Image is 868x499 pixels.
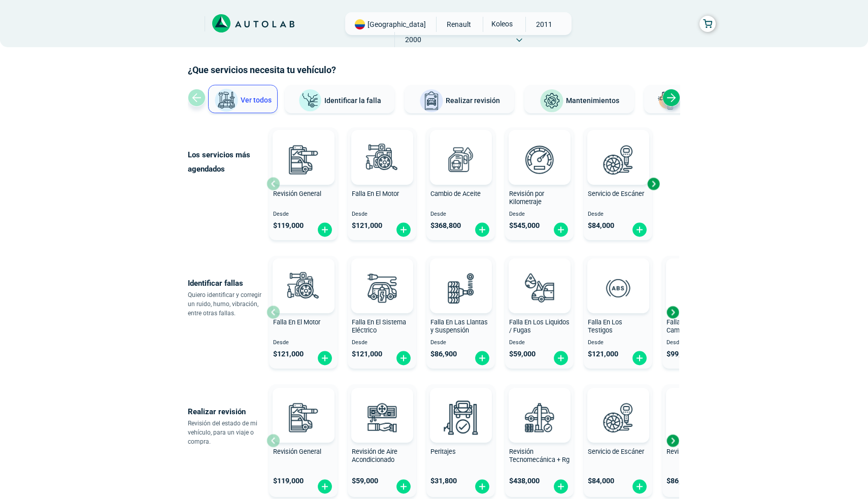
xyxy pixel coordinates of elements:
span: Desde [588,340,648,346]
img: AD0BCuuxAAAAAElFTkSuQmCC [524,390,555,420]
span: $ 121,000 [588,350,618,358]
img: fi_plus-circle2.svg [317,479,333,494]
span: Desde [352,340,412,346]
button: Cambio de Aceite Desde $368,800 [426,127,495,240]
span: $ 84,000 [588,477,614,485]
p: Los servicios más agendados [188,148,266,176]
button: Falla En Las Llantas y Suspensión Desde $86,900 [426,256,495,369]
button: Ver todos [208,85,278,113]
span: Desde [430,211,491,218]
img: AD0BCuuxAAAAAElFTkSuQmCC [446,260,476,291]
img: fi_plus-circle2.svg [474,479,490,494]
button: Falla En El Motor Desde $121,000 [269,256,338,369]
button: Servicio de Escáner Desde $84,000 [584,127,652,240]
span: Desde [430,340,491,346]
span: $ 31,800 [430,477,457,485]
span: $ 84,000 [588,221,614,230]
img: revision_general-v3.svg [281,137,325,182]
span: RENAULT [441,17,477,32]
img: diagnostic_gota-de-sangre-v3.svg [517,265,561,310]
span: Desde [273,340,333,346]
img: fi_plus-circle2.svg [553,350,569,366]
img: AD0BCuuxAAAAAElFTkSuQmCC [288,390,319,420]
span: Revisión General [273,190,321,197]
img: fi_plus-circle2.svg [317,222,333,238]
span: Falla En La Caja de Cambio [666,318,720,335]
button: Realizar revisión [405,85,514,113]
button: Falla En Los Liquidos / Fugas Desde $59,000 [505,256,574,369]
span: Servicio de Escáner [588,190,644,197]
img: diagnostic_bombilla-v3.svg [359,265,404,310]
span: $ 119,000 [273,221,304,230]
span: $ 59,000 [509,350,536,358]
img: revision_por_kilometraje-v3.svg [517,137,561,182]
span: Peritajes [430,448,456,455]
img: fi_plus-circle2.svg [395,222,412,238]
div: Next slide [662,89,680,107]
img: AD0BCuuxAAAAAElFTkSuQmCC [367,390,397,420]
span: $ 121,000 [352,221,382,230]
span: Revisión por Kilometraje [509,190,544,206]
span: Identificar la falla [324,96,381,104]
span: Desde [273,211,333,218]
span: Desde [666,340,727,346]
button: Peritajes $31,800 [426,384,495,497]
span: $ 368,800 [430,221,461,230]
img: diagnostic_diagnostic_abs-v3.svg [595,265,640,310]
span: Revisión Tecnomecánica + Rg [509,448,570,464]
span: $ 86,900 [666,477,693,485]
span: Falla En El Motor [273,318,320,326]
img: AD0BCuuxAAAAAElFTkSuQmCC [603,132,633,162]
button: Falla En El Motor Desde $121,000 [348,127,416,240]
span: Revisión General [273,448,321,455]
img: fi_plus-circle2.svg [395,350,412,366]
img: diagnostic_engine-v3.svg [359,137,404,182]
img: Mantenimientos [540,89,564,113]
img: AD0BCuuxAAAAAElFTkSuQmCC [524,260,555,291]
span: $ 545,000 [509,221,540,230]
p: Realizar revisión [188,405,266,419]
img: AD0BCuuxAAAAAElFTkSuQmCC [288,132,319,162]
span: $ 86,900 [430,350,457,358]
span: Falla En El Motor [352,190,399,197]
span: [GEOGRAPHIC_DATA] [368,19,426,29]
span: Revisión de Batería [666,448,721,455]
img: fi_plus-circle2.svg [395,479,412,494]
button: Revisión Tecnomecánica + Rg $438,000 [505,384,574,497]
button: Revisión de Batería $86,900 [662,384,731,497]
span: $ 99,000 [666,350,693,358]
span: Falla En Los Liquidos / Fugas [509,318,570,335]
img: Ver todos [214,88,239,113]
img: fi_plus-circle2.svg [553,479,569,494]
span: Realizar revisión [446,96,500,105]
img: revision_general-v3.svg [281,395,325,440]
span: Falla En Los Testigos [588,318,622,335]
span: Mantenimientos [566,96,619,105]
span: Falla En El Sistema Eléctrico [352,318,406,335]
button: Revisión de Aire Acondicionado $59,000 [348,384,416,497]
img: diagnostic_suspension-v3.svg [438,265,483,310]
span: Servicio de Escáner [588,448,644,455]
button: Servicio de Escáner $84,000 [584,384,652,497]
img: escaner-v3.svg [595,137,640,182]
span: Falla En Las Llantas y Suspensión [430,318,488,335]
img: fi_plus-circle2.svg [631,350,648,366]
span: $ 119,000 [273,477,304,485]
span: 2011 [526,17,562,32]
span: Ver todos [241,96,272,104]
button: Falla En Los Testigos Desde $121,000 [584,256,652,369]
div: Next slide [665,433,680,448]
span: $ 438,000 [509,477,540,485]
img: Realizar revisión [419,89,444,113]
img: fi_plus-circle2.svg [631,479,648,494]
img: AD0BCuuxAAAAAElFTkSuQmCC [446,132,476,162]
p: Revisión del estado de mi vehículo, para un viaje o compra. [188,419,266,446]
img: escaner-v3.svg [595,395,640,440]
img: fi_plus-circle2.svg [474,350,490,366]
img: AD0BCuuxAAAAAElFTkSuQmCC [367,260,397,291]
img: fi_plus-circle2.svg [317,350,333,366]
img: AD0BCuuxAAAAAElFTkSuQmCC [524,132,555,162]
img: diagnostic_engine-v3.svg [281,265,325,310]
button: Revisión por Kilometraje Desde $545,000 [505,127,574,240]
span: KOLEOS [483,17,519,31]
